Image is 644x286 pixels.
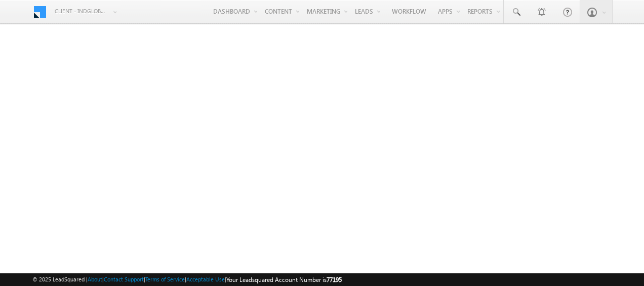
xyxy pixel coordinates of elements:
a: Acceptable Use [186,276,225,282]
span: Client - indglobal2 (77195) [55,6,108,16]
span: © 2025 LeadSquared | | | | | [32,275,342,284]
a: Terms of Service [145,276,185,282]
a: Contact Support [104,276,144,282]
span: 77195 [327,276,342,283]
span: Your Leadsquared Account Number is [226,276,342,283]
a: About [88,276,102,282]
